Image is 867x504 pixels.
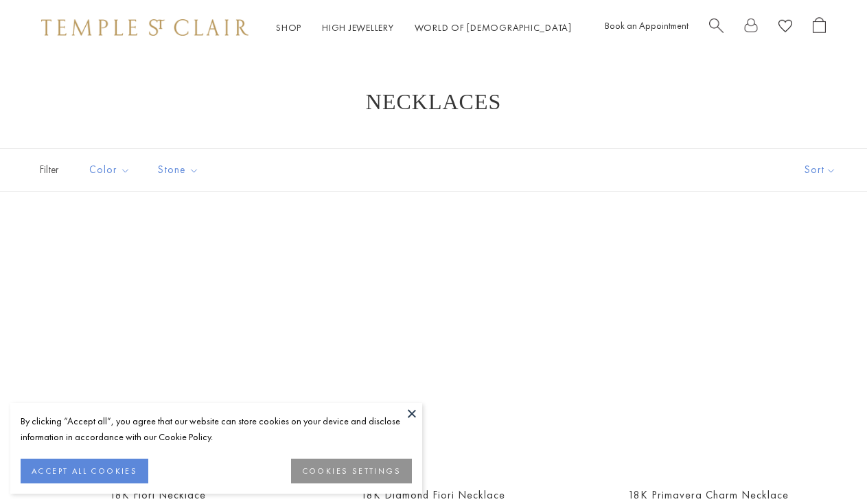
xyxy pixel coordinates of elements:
[605,19,689,32] a: Book an Appointment
[21,413,412,445] div: By clicking “Accept all”, you agree that our website can store cookies on your device and disclos...
[778,17,792,38] a: View Wishlist
[276,19,572,36] nav: Main navigation
[585,226,833,474] a: 18K Primavera Charm NecklaceNCH-E7BEEFIORBM
[55,89,812,114] h1: Necklaces
[774,149,867,191] button: Show sort by
[310,226,557,474] a: 18K Diamond Fiori NecklaceN31810-FIORI
[415,21,572,34] a: World of [DEMOGRAPHIC_DATA]World of [DEMOGRAPHIC_DATA]
[798,439,853,490] iframe: Gorgias live chat messenger
[110,488,206,502] a: 18K Fiori Necklace
[151,161,209,179] span: Stone
[276,21,301,34] a: ShopShop
[41,19,248,36] img: Temple St. Clair
[361,488,505,502] a: 18K Diamond Fiori Necklace
[148,154,209,185] button: Stone
[82,161,141,179] span: Color
[291,459,412,483] button: COOKIES SETTINGS
[322,21,394,34] a: High JewelleryHigh Jewellery
[709,17,724,38] a: Search
[628,488,789,502] a: 18K Primavera Charm Necklace
[813,17,826,38] a: Open Shopping Bag
[21,459,148,483] button: ACCEPT ALL COOKIES
[34,226,282,474] a: 18K Fiori Necklace
[79,154,141,185] button: Color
